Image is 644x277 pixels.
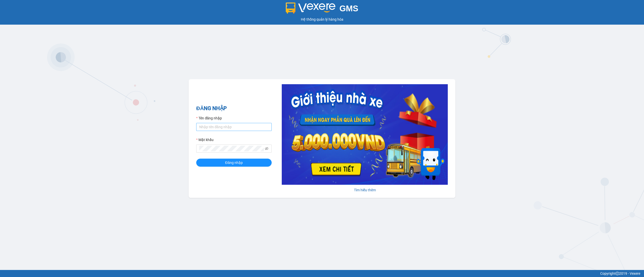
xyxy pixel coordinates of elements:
[4,271,640,276] div: Copyright 2019 - Vexere
[1,17,643,22] div: Hệ thống quản lý hàng hóa
[199,146,264,151] input: Mật khẩu
[196,115,222,121] label: Tên đăng nhập
[616,272,619,275] span: copyright
[282,187,448,193] div: Tìm hiểu thêm
[196,104,272,113] h2: ĐĂNG NHẬP
[339,4,358,13] span: GMS
[286,8,358,12] a: GMS
[286,3,336,14] img: logo 2
[225,160,243,165] span: Đăng nhập
[282,84,448,185] img: banner-0
[196,137,214,143] label: Mật khẩu
[265,147,268,150] span: eye-invisible
[196,123,272,131] input: Tên đăng nhập
[196,159,272,167] button: Đăng nhập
